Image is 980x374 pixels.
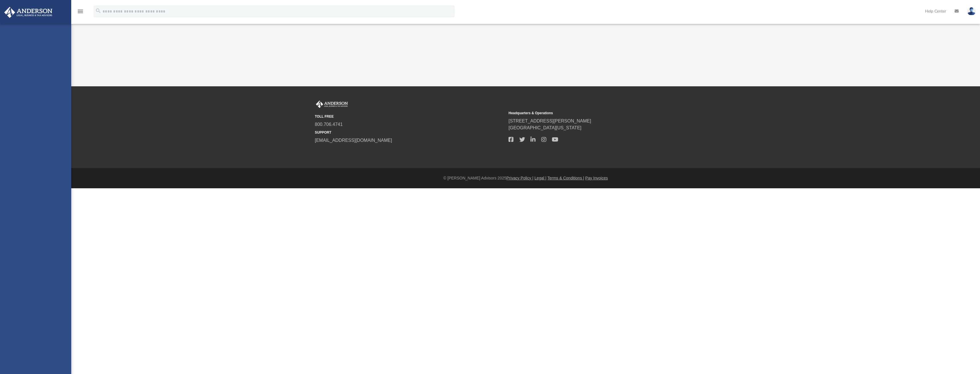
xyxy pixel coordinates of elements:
[77,11,84,15] a: menu
[77,8,84,15] i: menu
[507,176,534,180] a: Privacy Policy |
[548,176,584,180] a: Terms & Conditions |
[967,7,976,15] img: User Pic
[315,114,505,119] small: TOLL FREE
[509,111,698,116] small: Headquarters & Operations
[315,138,392,143] a: [EMAIL_ADDRESS][DOMAIN_NAME]
[315,122,343,127] a: 800.706.4741
[71,175,980,181] div: © [PERSON_NAME] Advisors 2025
[3,7,54,18] img: Anderson Advisors Platinum Portal
[509,118,591,123] a: [STREET_ADDRESS][PERSON_NAME]
[509,125,581,130] a: [GEOGRAPHIC_DATA][US_STATE]
[315,130,505,135] small: SUPPORT
[315,101,349,108] img: Anderson Advisors Platinum Portal
[534,176,546,180] a: Legal |
[95,8,101,14] i: search
[585,176,608,180] a: Pay Invoices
